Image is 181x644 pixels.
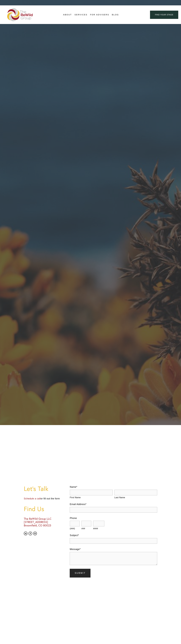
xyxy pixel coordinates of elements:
a: find your stage [150,11,178,19]
a: Facebook [29,532,32,535]
legend: Phone [70,516,77,520]
input: Submit [70,569,90,578]
a: For Advisers [90,13,109,17]
img: The ReWild Group [7,8,33,21]
input: (###) [70,521,80,526]
span: Last Name [114,496,157,499]
span: (###) [70,527,80,530]
a: folder dropdown [63,13,72,17]
a: Blog [112,13,119,17]
legend: Name [70,485,77,489]
p: or fill out the form [24,497,65,501]
span: First Name [70,496,113,499]
input: ### [81,521,91,526]
a: communicate@rewildgroup.com [33,532,37,535]
label: Subject [70,533,157,537]
h1: Let's Talk [24,485,65,492]
span: About [63,13,72,17]
span: ### [81,527,91,530]
input: #### [93,521,104,526]
h3: The ReWild Group LLC [STREET_ADDRESS] Broomfield, CO 80023 [24,517,65,527]
a: Schedule a call [24,497,41,500]
label: Message [70,547,157,551]
span: Services [75,13,87,17]
input: Last Name [114,490,157,495]
span: #### [93,527,104,530]
h1: Find Us [24,505,65,512]
input: First Name [70,490,113,495]
label: Email Address [70,502,157,506]
a: folder dropdown [75,13,87,17]
a: Lindsay Hanzlik [24,532,27,535]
